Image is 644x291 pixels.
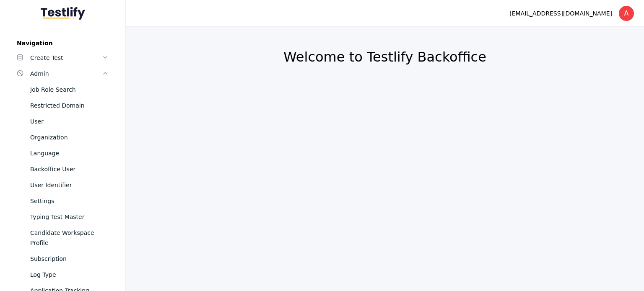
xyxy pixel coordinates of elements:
[10,209,115,225] a: Typing Test Master
[30,132,109,142] div: Organization
[10,98,115,113] a: Restricted Domain
[30,212,109,222] div: Typing Test Master
[10,225,115,251] a: Candidate Workspace Profile
[10,251,115,267] a: Subscription
[30,100,109,111] div: Restricted Domain
[30,148,109,158] div: Language
[10,145,115,161] a: Language
[30,69,102,79] div: Admin
[146,49,624,65] h2: Welcome to Testlify Backoffice
[30,116,109,126] div: User
[30,254,109,264] div: Subscription
[10,113,115,129] a: User
[30,85,109,95] div: Job Role Search
[509,8,612,18] div: [EMAIL_ADDRESS][DOMAIN_NAME]
[30,196,109,206] div: Settings
[30,164,109,174] div: Backoffice User
[10,82,115,98] a: Job Role Search
[30,53,102,63] div: Create Test
[10,177,115,193] a: User Identifier
[30,180,109,190] div: User Identifier
[10,193,115,209] a: Settings
[10,267,115,283] a: Log Type
[10,129,115,145] a: Organization
[619,6,634,21] div: A
[10,161,115,177] a: Backoffice User
[41,7,85,20] img: Testlify - Backoffice
[30,228,109,248] div: Candidate Workspace Profile
[10,40,115,46] label: Navigation
[30,270,109,280] div: Log Type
